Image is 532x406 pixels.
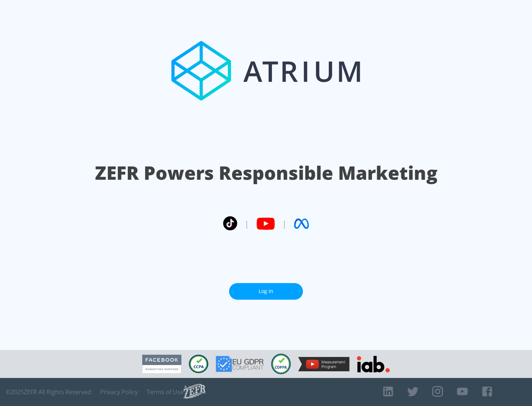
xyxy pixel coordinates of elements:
a: Privacy Policy [100,388,138,396]
img: YouTube Measurement Program [298,357,349,371]
img: COPPA Compliant [271,354,291,374]
a: Log In [229,283,303,300]
span: © 2025 ZEFR All Rights Reserved [6,388,91,396]
img: IAB [357,356,390,372]
h1: ZEFR Powers Responsible Marketing [95,160,437,186]
span: | [245,218,249,229]
img: CCPA Compliant [189,355,208,373]
a: Terms of Use [147,388,184,396]
span: | [282,218,287,229]
img: GDPR Compliant [216,356,264,372]
img: Facebook Marketing Partner [142,355,181,374]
